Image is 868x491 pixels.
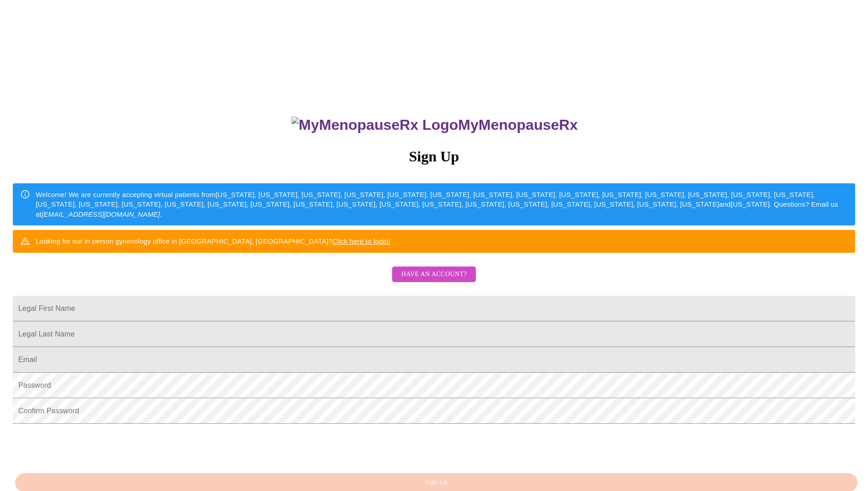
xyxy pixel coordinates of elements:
[36,233,390,250] div: Looking for our in person gynecology office in [GEOGRAPHIC_DATA], [GEOGRAPHIC_DATA]?
[36,186,848,223] div: Welcome! We are currently accepting virtual patients from [US_STATE], [US_STATE], [US_STATE], [US...
[390,276,478,284] a: Have an account?
[42,210,160,218] em: [EMAIL_ADDRESS][DOMAIN_NAME]
[13,428,152,464] iframe: reCAPTCHA
[14,117,856,133] h3: MyMenopauseRx
[401,269,467,280] span: Have an account?
[291,117,458,133] img: MyMenopauseRx Logo
[13,148,855,165] h3: Sign Up
[392,267,476,283] button: Have an account?
[332,237,390,245] a: Click here to login!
